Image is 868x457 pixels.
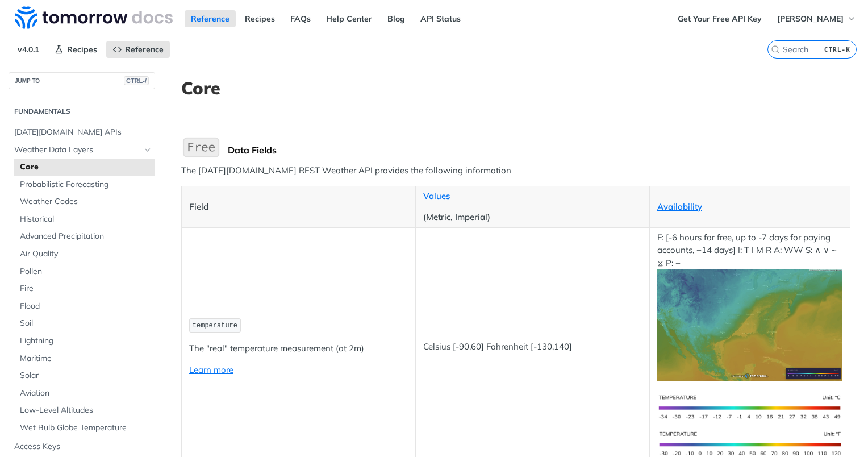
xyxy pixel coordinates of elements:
[20,318,152,329] span: Soil
[20,248,152,260] span: Air Quality
[20,196,152,207] span: Weather Codes
[423,190,450,201] a: Values
[14,315,155,332] a: Soil
[189,342,408,355] p: The "real" temperature measurement (at 2m)
[20,388,152,399] span: Aviation
[657,201,702,212] a: Availability
[20,405,152,416] span: Low-Level Altitudes
[9,72,155,89] button: JUMP TOCTRL-/
[228,144,850,156] div: Data Fields
[20,335,152,347] span: Lightning
[14,263,155,280] a: Pollen
[124,76,149,85] span: CTRL-/
[181,78,850,98] h1: Core
[14,402,155,419] a: Low-Level Altitudes
[185,10,236,27] a: Reference
[20,179,152,190] span: Probabilistic Forecasting
[9,124,155,141] a: [DATE][DOMAIN_NAME] APIs
[193,322,237,330] span: temperature
[67,44,97,55] span: Recipes
[106,41,170,58] a: Reference
[20,353,152,364] span: Maritime
[771,10,862,27] button: [PERSON_NAME]
[14,159,155,176] a: Core
[11,41,45,58] span: v4.0.1
[381,10,411,27] a: Blog
[14,127,152,138] span: [DATE][DOMAIN_NAME] APIs
[9,438,155,455] a: Access Keys
[14,441,152,452] span: Access Keys
[414,10,467,27] a: API Status
[20,422,152,434] span: Wet Bulb Globe Temperature
[20,214,152,225] span: Historical
[20,301,152,312] span: Flood
[20,283,152,294] span: Fire
[125,44,164,55] span: Reference
[20,161,152,173] span: Core
[14,419,155,437] a: Wet Bulb Globe Temperature
[821,44,853,55] kbd: CTRL-K
[657,438,842,448] span: Expand image
[20,231,152,242] span: Advanced Precipitation
[14,350,155,367] a: Maritime
[657,401,842,412] span: Expand image
[14,176,155,193] a: Probabilistic Forecasting
[320,10,378,27] a: Help Center
[771,45,780,54] svg: Search
[14,228,155,245] a: Advanced Precipitation
[671,10,768,27] a: Get Your Free API Key
[189,201,408,214] p: Field
[423,211,642,224] p: (Metric, Imperial)
[284,10,317,27] a: FAQs
[657,231,842,381] p: F: [-6 hours for free, up to -7 days for paying accounts, +14 days] I: T I M R A: WW S: ∧ ∨ ~ ⧖ P: +
[14,211,155,228] a: Historical
[143,146,152,155] button: Hide subpages for Weather Data Layers
[181,164,850,177] p: The [DATE][DOMAIN_NAME] REST Weather API provides the following information
[14,193,155,210] a: Weather Codes
[48,41,103,58] a: Recipes
[14,280,155,297] a: Fire
[14,298,155,315] a: Flood
[14,246,155,263] a: Air Quality
[9,106,155,117] h2: Fundamentals
[239,10,281,27] a: Recipes
[9,142,155,159] a: Weather Data LayersHide subpages for Weather Data Layers
[14,144,140,156] span: Weather Data Layers
[20,266,152,277] span: Pollen
[423,340,642,354] p: Celsius [-90,60] Fahrenheit [-130,140]
[15,6,173,29] img: Tomorrow.io Weather API Docs
[14,333,155,350] a: Lightning
[657,319,842,330] span: Expand image
[14,367,155,384] a: Solar
[777,14,844,24] span: [PERSON_NAME]
[189,364,233,375] a: Learn more
[20,370,152,381] span: Solar
[14,385,155,402] a: Aviation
